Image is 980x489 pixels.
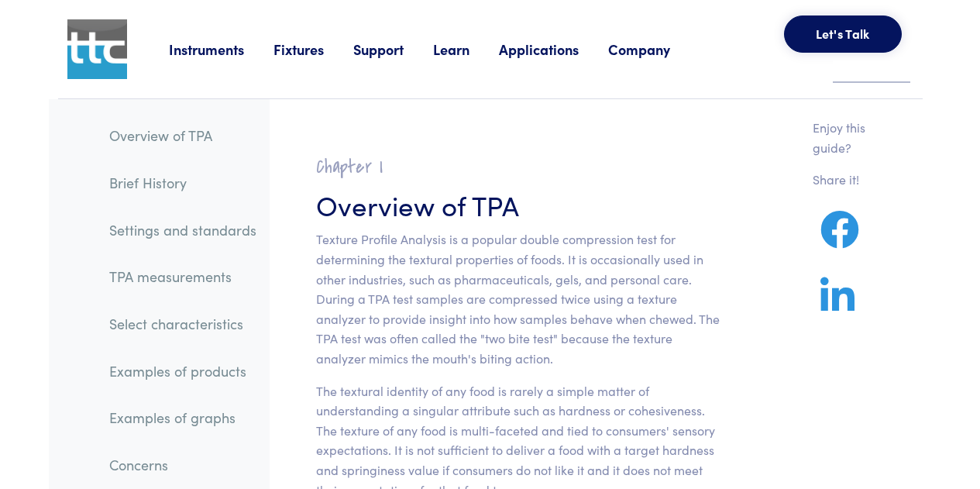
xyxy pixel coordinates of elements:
a: Company [608,40,700,59]
a: Overview of TPA [97,118,269,153]
a: Learn [433,40,499,59]
a: Concerns [97,447,269,483]
a: Instruments [169,40,273,59]
a: Select characteristics [97,306,269,342]
a: Applications [499,40,608,59]
button: Let's Talk [784,15,902,53]
p: Enjoy this guide? [813,118,885,157]
h2: Chapter I [316,155,720,179]
p: Share it! [813,170,885,190]
a: Examples of graphs [97,400,269,436]
img: ttc_logo_1x1_v1.0.png [67,19,127,79]
p: Texture Profile Analysis is a popular double compression test for determining the textural proper... [316,229,720,368]
a: Brief History [97,165,269,201]
a: Fixtures [273,40,353,59]
a: Examples of products [97,353,269,389]
a: Share on LinkedIn [813,295,862,315]
a: Support [353,40,433,59]
a: TPA measurements [97,259,269,294]
h3: Overview of TPA [316,185,720,223]
a: Settings and standards [97,212,269,248]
